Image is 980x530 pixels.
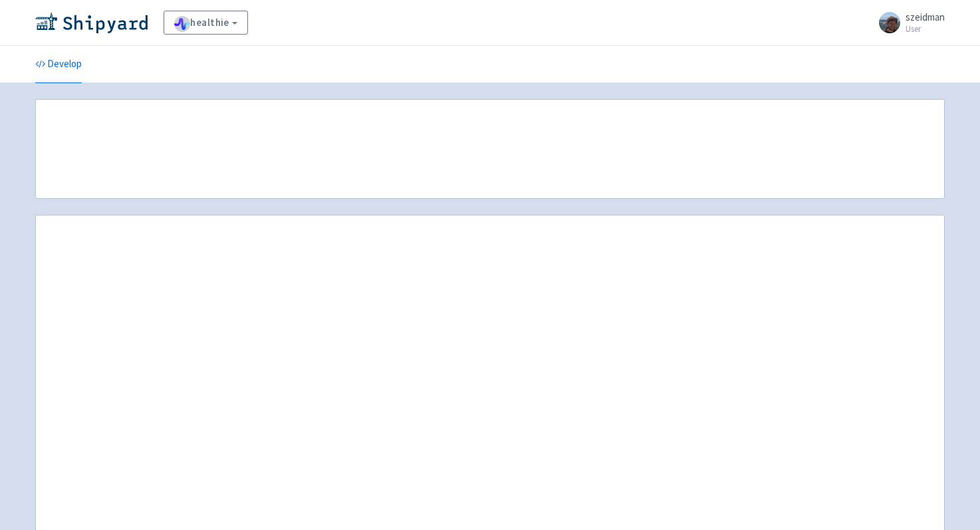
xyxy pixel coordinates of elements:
span: szeidman [906,11,945,23]
small: User [906,25,945,33]
a: healthie [164,11,248,35]
a: Develop [35,46,82,83]
a: szeidman User [871,12,945,33]
img: Shipyard logo [35,12,148,33]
